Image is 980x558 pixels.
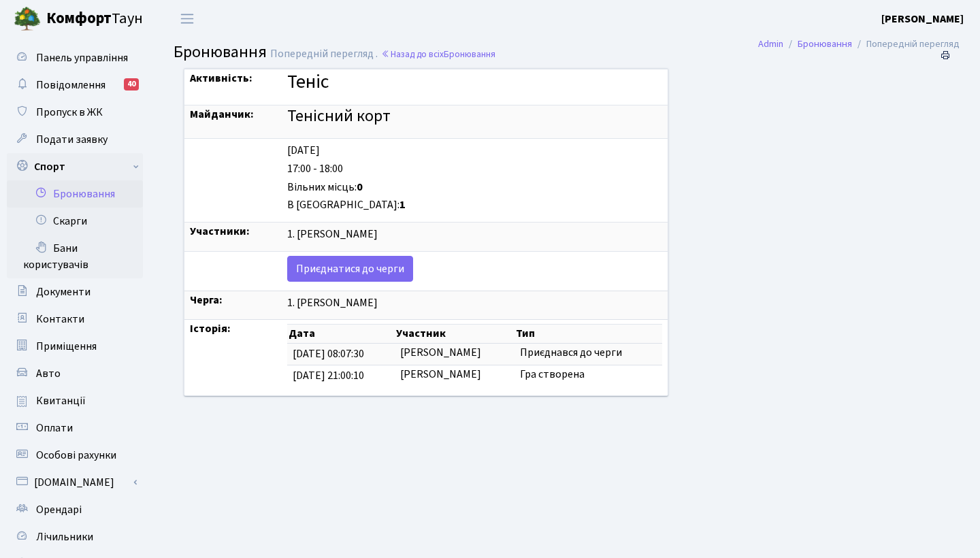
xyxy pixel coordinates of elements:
[7,99,143,126] a: Пропуск в ЖК
[36,105,103,120] span: Пропуск в ЖК
[287,143,662,159] div: [DATE]
[287,344,395,365] td: [DATE] 08:07:30
[287,365,395,387] td: [DATE] 21:00:10
[190,293,223,308] strong: Черга:
[7,387,143,414] a: Квитанції
[287,197,662,213] div: В [GEOGRAPHIC_DATA]:
[7,523,143,551] a: Лічильники
[36,529,93,544] span: Лічильники
[7,71,143,99] a: Повідомлення40
[36,421,73,436] span: Оплати
[287,325,395,344] th: Дата
[7,235,143,278] a: Бани користувачів
[46,7,112,29] b: Комфорт
[7,278,143,306] a: Документи
[395,344,514,365] td: [PERSON_NAME]
[190,107,254,122] strong: Майданчик:
[287,295,662,311] div: 1. [PERSON_NAME]
[395,325,514,344] th: Участник
[7,208,143,235] a: Скарги
[852,37,960,52] li: Попередній перегляд
[14,5,41,33] img: logo.png
[758,37,783,51] a: Admin
[381,48,495,61] a: Назад до всіхБронювання
[520,345,622,360] span: Приєднався до черги
[36,339,97,354] span: Приміщення
[287,71,662,94] h3: Теніс
[7,360,143,387] a: Авто
[36,502,82,517] span: Орендарі
[36,393,86,408] span: Квитанції
[190,321,231,336] strong: Історія:
[399,197,406,212] b: 1
[514,325,662,344] th: Тип
[798,37,852,51] a: Бронювання
[7,333,143,360] a: Приміщення
[7,306,143,333] a: Контакти
[36,448,116,463] span: Особові рахунки
[881,11,964,27] a: [PERSON_NAME]
[174,40,267,64] span: Бронювання
[170,7,204,30] button: Переключити навігацію
[7,442,143,469] a: Особові рахунки
[7,44,143,71] a: Панель управління
[7,496,143,523] a: Орендарі
[190,224,250,239] strong: Участники:
[287,180,662,195] div: Вільних місць:
[7,414,143,442] a: Оплати
[287,256,413,282] a: Приєднатися до черги
[520,367,585,382] span: Гра створена
[124,78,139,91] div: 40
[36,132,108,147] span: Подати заявку
[287,161,662,177] div: 17:00 - 18:00
[36,78,105,93] span: Повідомлення
[36,366,61,381] span: Авто
[36,50,128,65] span: Панель управління
[7,180,143,208] a: Бронювання
[7,126,143,153] a: Подати заявку
[287,107,662,127] h4: Тенісний корт
[444,48,495,61] span: Бронювання
[357,180,363,195] b: 0
[36,284,91,299] span: Документи
[881,12,964,27] b: [PERSON_NAME]
[7,153,143,180] a: Спорт
[738,30,980,59] nav: breadcrumb
[395,365,514,387] td: [PERSON_NAME]
[46,7,143,31] span: Таун
[36,312,84,327] span: Контакти
[190,71,252,86] strong: Активність:
[287,227,662,242] div: 1. [PERSON_NAME]
[270,46,378,61] span: Попередній перегляд .
[7,469,143,496] a: [DOMAIN_NAME]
